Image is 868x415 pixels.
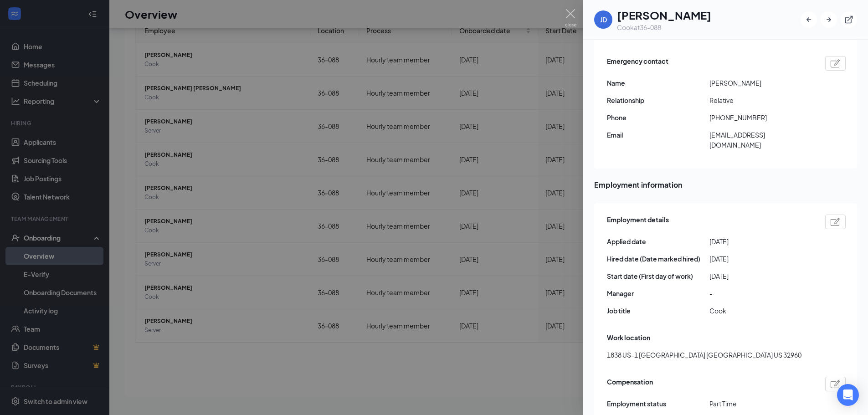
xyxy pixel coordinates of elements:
[837,384,859,406] div: Open Intercom Messenger
[594,179,857,190] span: Employment information
[607,399,709,409] span: Employment status
[607,236,709,246] span: Applied date
[607,377,653,391] span: Compensation
[607,215,669,229] span: Employment details
[607,56,668,71] span: Emergency contact
[709,254,812,264] span: [DATE]
[607,350,801,360] span: 1838 US-1 [GEOGRAPHIC_DATA] [GEOGRAPHIC_DATA] US 32960
[801,11,817,28] button: ArrowLeftNew
[617,7,711,23] h1: [PERSON_NAME]
[821,11,837,28] button: ArrowRight
[607,130,709,140] span: Email
[600,15,607,24] div: JD
[709,95,812,105] span: Relative
[607,288,709,298] span: Manager
[709,130,812,150] span: [EMAIL_ADDRESS][DOMAIN_NAME]
[709,271,812,281] span: [DATE]
[607,78,709,88] span: Name
[709,78,812,88] span: [PERSON_NAME]
[607,333,650,343] span: Work location
[709,306,812,316] span: Cook
[709,399,812,409] span: Part Time
[607,113,709,123] span: Phone
[709,236,812,246] span: [DATE]
[607,271,709,281] span: Start date (First day of work)
[841,11,857,28] button: ExternalLink
[804,15,813,24] svg: ArrowLeftNew
[709,288,812,298] span: -
[607,306,709,316] span: Job title
[607,95,709,105] span: Relationship
[607,254,709,264] span: Hired date (Date marked hired)
[709,113,812,123] span: [PHONE_NUMBER]
[617,23,711,32] div: Cook at 36-088
[844,15,853,24] svg: ExternalLink
[824,15,833,24] svg: ArrowRight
